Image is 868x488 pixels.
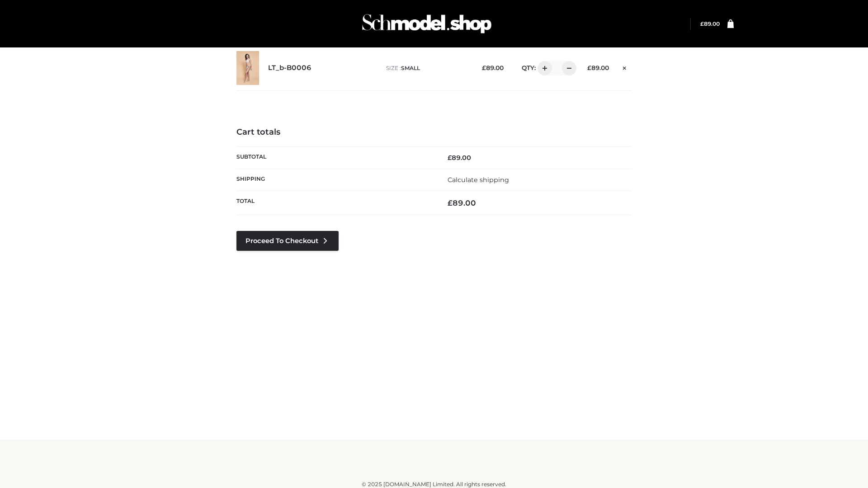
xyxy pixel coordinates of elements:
a: Remove this item [618,61,632,73]
span: £ [448,154,452,162]
div: QTY: [513,61,573,75]
span: SMALL [401,65,420,71]
span: £ [482,64,486,71]
th: Shipping [236,169,434,191]
bdi: 89.00 [587,64,609,71]
span: £ [448,198,453,207]
bdi: 89.00 [448,198,476,207]
bdi: 89.00 [482,64,504,71]
a: LT_b-B0006 [268,64,311,72]
a: £89.00 [700,20,720,27]
bdi: 89.00 [448,154,471,162]
img: Schmodel Admin 964 [359,6,495,42]
a: Calculate shipping [448,176,509,184]
span: £ [587,64,591,71]
span: £ [700,20,704,27]
th: Total [236,191,434,215]
a: Proceed to Checkout [236,231,339,251]
th: Subtotal [236,146,434,169]
p: size : [386,64,468,72]
bdi: 89.00 [700,20,720,27]
h4: Cart totals [236,127,632,137]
